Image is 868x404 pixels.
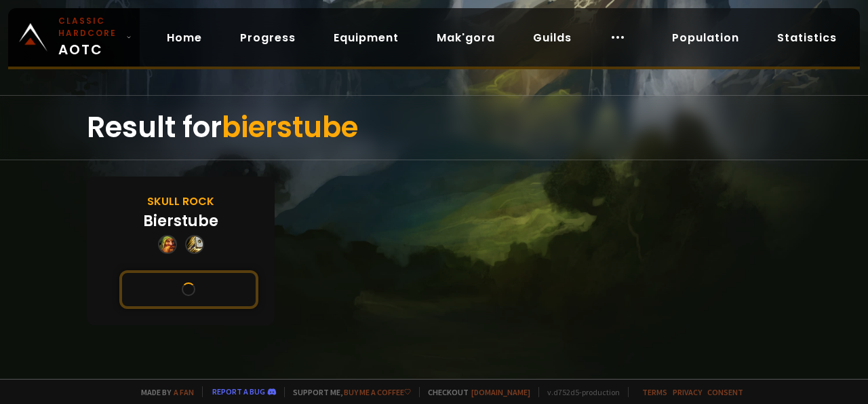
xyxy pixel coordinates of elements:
a: Guilds [522,24,583,52]
span: Made by [133,387,194,397]
a: Equipment [323,24,410,52]
span: v. d752d5 - production [538,387,620,397]
a: Statistics [766,24,848,52]
div: Bierstube [143,210,218,232]
div: Result for [87,96,781,160]
a: Report a bug [212,386,265,397]
span: AOTC [58,15,121,60]
a: Buy me a coffee [344,387,411,397]
span: bierstube [222,107,358,147]
a: a fan [174,387,194,397]
a: Consent [707,387,743,397]
a: Population [661,24,750,52]
a: Home [156,24,213,52]
a: Classic HardcoreAOTC [8,8,140,67]
a: Privacy [673,387,702,397]
a: [DOMAIN_NAME] [471,387,530,397]
span: Checkout [419,387,530,397]
div: Skull Rock [147,193,214,210]
a: Mak'gora [426,24,506,52]
button: See this character [119,270,258,309]
a: Progress [229,24,307,52]
span: Support me, [284,387,411,397]
small: Classic Hardcore [58,15,121,39]
a: Terms [642,387,667,397]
